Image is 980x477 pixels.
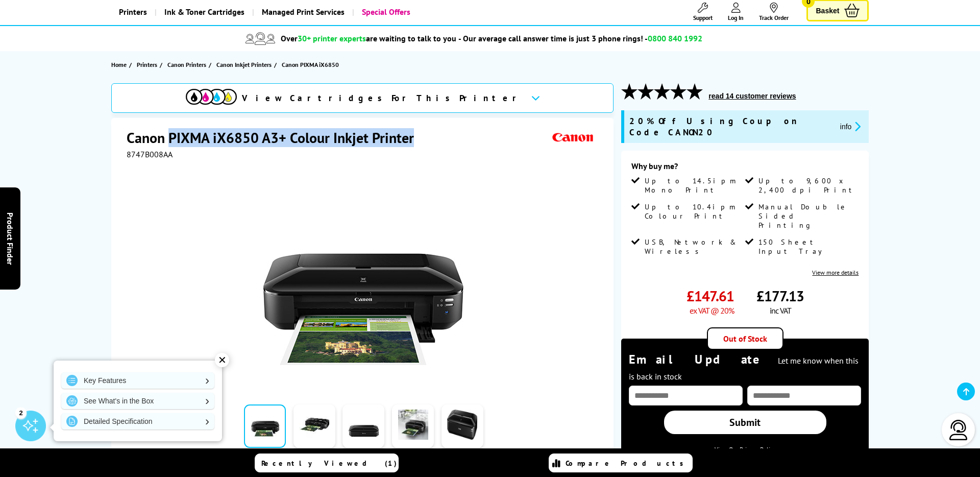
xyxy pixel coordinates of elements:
[282,59,339,70] span: Canon PIXMA iX6850
[61,393,214,409] a: See What's in the Box
[282,59,341,70] a: Canon PIXMA iX6850
[61,372,214,389] a: Key Features
[645,202,743,221] span: Up to 10.4ipm Colour Print
[645,237,743,256] span: USB, Network & Wireless
[111,59,127,70] span: Home
[812,269,859,276] a: View more details
[758,176,856,195] span: Up to 9,600 x 2,400 dpi Print
[690,305,734,316] span: ex VAT @ 20%
[255,454,399,472] a: Recently Viewed (1)
[137,59,160,70] a: Printers
[167,59,209,70] a: Canon Printers
[167,59,206,70] span: Canon Printers
[693,14,713,21] span: Support
[728,14,744,21] span: Log In
[715,445,776,453] a: View Our Privacy Policy
[758,237,856,256] span: 150 Sheet Input Tray
[687,287,734,305] span: £147.61
[242,92,523,104] span: View Cartridges For This Printer
[216,59,272,70] span: Canon Inkjet Printers
[281,33,456,43] span: Over are waiting to talk to you
[5,212,15,265] span: Product Finder
[631,161,859,176] div: Why buy me?
[137,59,157,70] span: Printers
[261,459,397,468] span: Recently Viewed (1)
[15,407,27,418] div: 2
[566,459,689,468] span: Compare Products
[645,176,743,195] span: Up to 14.5ipm Mono Print
[298,33,366,43] span: 30+ printer experts
[186,89,237,105] img: View Cartridges
[707,327,783,350] div: Out of Stock
[728,3,744,21] a: Log In
[216,59,274,70] a: Canon Inkjet Printers
[816,4,839,17] span: Basket
[770,305,791,316] span: inc VAT
[629,115,831,138] span: 20% Off Using Coupon Code CANON20
[127,128,424,147] h1: Canon PIXMA iX6850 A3+ Colour Inkjet Printer
[648,33,702,43] span: 0800 840 1992
[948,420,969,440] img: user-headset-light.svg
[693,3,713,21] a: Support
[127,149,173,159] span: 8747B008AA
[550,128,597,147] img: Canon
[758,202,856,230] span: Manual Double Sided Printing
[756,287,804,305] span: £177.13
[629,355,859,381] span: Let me know when this is back in stock
[837,121,864,132] button: promo-description
[458,33,702,43] span: - Our average call answer time is just 3 phone rings! -
[705,91,799,101] button: read 14 customer reviews
[61,413,214,430] a: Detailed Specification
[759,3,789,21] a: Track Order
[111,59,129,70] a: Home
[263,180,463,380] img: Canon PIXMA iX6850
[664,411,827,434] a: Submit
[549,454,693,472] a: Compare Products
[629,351,861,383] div: Email Update
[215,353,229,367] div: ✕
